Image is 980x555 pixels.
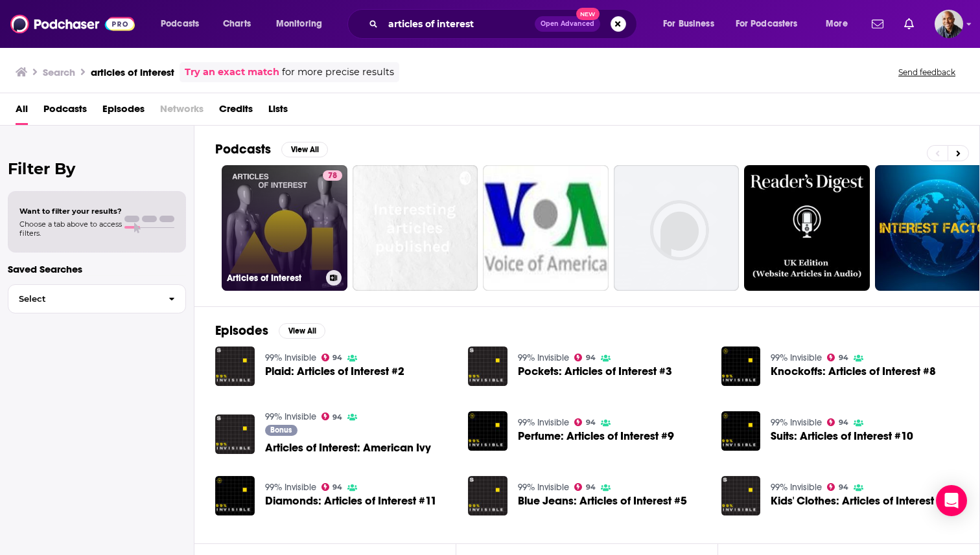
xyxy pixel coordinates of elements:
[721,411,761,451] img: Suits: Articles of Interest #10
[215,346,255,386] img: Plaid: Articles of Interest #2
[574,418,596,426] a: 94
[468,346,507,386] img: Pockets: Articles of Interest #3
[281,142,328,157] button: View All
[826,15,848,33] span: More
[282,65,394,80] span: for more precise results
[265,366,404,377] a: Plaid: Articles of Interest #2
[215,14,259,34] a: Charts
[586,484,596,490] span: 94
[360,9,649,39] div: Search podcasts, credits, & more...
[321,413,343,420] a: 94
[185,65,279,80] a: Try an exact match
[102,98,145,125] a: Episodes
[894,67,959,78] button: Send feedback
[771,352,822,363] a: 99% Invisible
[43,98,87,125] span: Podcasts
[518,366,672,377] a: Pockets: Articles of Interest #3
[332,484,342,490] span: 94
[270,426,292,434] span: Bonus
[215,141,328,157] a: PodcastsView All
[935,10,963,38] img: User Profile
[721,346,761,386] a: Knockoffs: Articles of Interest #8
[8,159,186,178] h2: Filter By
[276,15,322,33] span: Monitoring
[161,15,199,33] span: Podcasts
[654,14,730,34] button: open menu
[468,476,507,515] a: Blue Jeans: Articles of Interest #5
[265,495,437,506] a: Diamonds: Articles of Interest #11
[535,16,600,32] button: Open AdvancedNew
[736,15,798,33] span: For Podcasters
[223,15,251,33] span: Charts
[10,12,135,36] img: Podchaser - Follow, Share and Rate Podcasts
[215,476,255,515] img: Diamonds: Articles of Interest #11
[827,483,848,491] a: 94
[265,352,316,363] a: 99% Invisible
[721,476,761,515] img: Kids' Clothes: Articles of Interest #1
[727,14,817,34] button: open menu
[771,366,936,377] a: Knockoffs: Articles of Interest #8
[8,284,186,313] button: Select
[152,14,216,34] button: open menu
[771,417,822,428] a: 99% Invisible
[771,482,822,493] a: 99% Invisible
[839,420,848,425] span: 94
[215,414,255,454] img: Articles of Interest: American Ivy
[321,354,343,361] a: 94
[265,442,431,453] a: Articles of Interest: American Ivy
[16,98,28,125] a: All
[839,355,848,361] span: 94
[518,431,674,442] a: Perfume: Articles of Interest #9
[518,495,687,506] a: Blue Jeans: Articles of Interest #5
[265,411,316,422] a: 99% Invisible
[771,495,950,506] a: Kids' Clothes: Articles of Interest #1
[541,21,594,27] span: Open Advanced
[328,170,337,183] span: 78
[332,414,342,420] span: 94
[899,13,919,35] a: Show notifications dropdown
[332,355,342,361] span: 94
[222,165,347,291] a: 78Articles of Interest
[827,354,848,361] a: 94
[586,420,596,425] span: 94
[574,354,596,361] a: 94
[323,170,342,181] a: 78
[19,220,122,238] span: Choose a tab above to access filters.
[935,10,963,38] button: Show profile menu
[663,15,714,33] span: For Business
[267,14,339,34] button: open menu
[215,141,271,157] h2: Podcasts
[91,66,174,78] h3: articles of interest
[219,98,253,125] a: Credits
[19,207,122,216] span: Want to filter your results?
[383,14,535,34] input: Search podcasts, credits, & more...
[867,13,889,35] a: Show notifications dropdown
[215,323,268,339] h2: Episodes
[771,431,913,442] a: Suits: Articles of Interest #10
[468,411,507,451] img: Perfume: Articles of Interest #9
[936,485,967,516] div: Open Intercom Messenger
[8,263,186,275] p: Saved Searches
[839,484,848,490] span: 94
[935,10,963,38] span: Logged in as EricBarnett-SupportingCast
[8,295,158,303] span: Select
[518,417,569,428] a: 99% Invisible
[227,273,321,284] h3: Articles of Interest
